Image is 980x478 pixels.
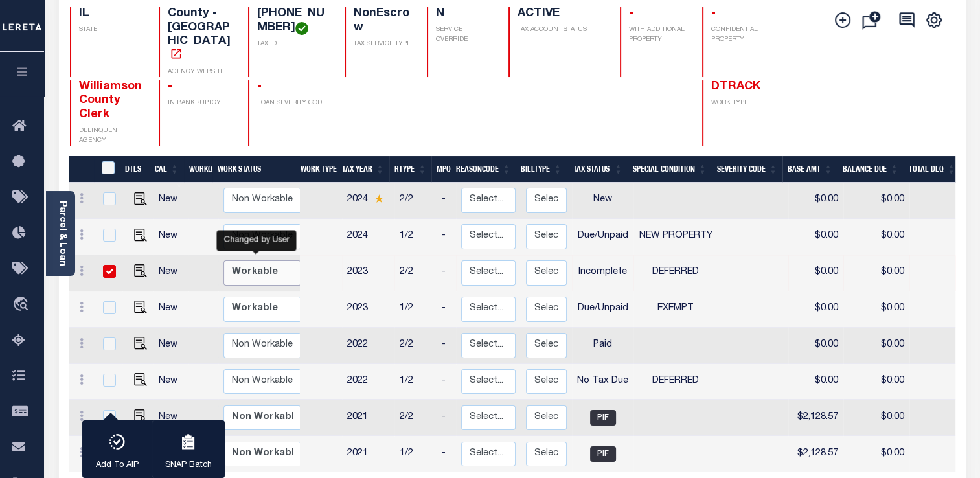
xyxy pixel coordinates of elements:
p: TAX SERVICE TYPE [354,40,411,49]
td: 1/2 [394,364,437,400]
td: - [437,183,456,219]
td: - [437,255,456,291]
td: - [437,219,456,255]
p: TAX ACCOUNT STATUS [518,25,604,35]
td: $0.00 [843,328,909,364]
td: Due/Unpaid [572,291,633,328]
td: 2/2 [394,183,437,219]
th: ReasonCode: activate to sort column ascending [451,156,516,183]
td: 2023 [342,291,394,328]
td: $0.00 [788,364,843,400]
td: $0.00 [843,255,909,291]
td: 2/2 [394,328,437,364]
th: &nbsp;&nbsp;&nbsp;&nbsp;&nbsp;&nbsp;&nbsp;&nbsp;&nbsp;&nbsp; [69,156,94,183]
p: WITH ADDITIONAL PROPERTY [629,25,686,45]
td: - [437,364,456,400]
th: DTLS [120,156,150,183]
td: 2021 [342,436,394,472]
td: New [153,328,188,364]
span: DEFERRED [652,376,699,385]
span: DTRACK [711,81,760,93]
div: Changed by User [216,230,296,251]
td: 2021 [342,400,394,436]
p: AGENCY WEBSITE [168,67,233,77]
td: - [437,291,456,328]
td: New [153,183,188,219]
td: $0.00 [843,219,909,255]
span: PIF [590,410,616,426]
span: DEFERRED [652,267,699,277]
p: LOAN SEVERITY CODE [257,98,329,108]
h4: [PHONE_NUMBER] [257,7,329,35]
td: 2023 [342,255,394,291]
span: - [257,81,262,93]
h4: IL [79,7,144,21]
td: $2,128.57 [788,436,843,472]
h4: NonEscrow [354,7,411,35]
td: 2024 [342,183,394,219]
td: No Tax Due [572,364,633,400]
span: Williamson County Clerk [79,81,142,120]
td: 2024 [342,219,394,255]
td: $0.00 [788,328,843,364]
th: Work Type [295,156,337,183]
span: - [629,8,633,19]
p: STATE [79,25,144,35]
td: 1/2 [394,291,437,328]
a: Parcel & Loan [58,201,67,266]
td: $0.00 [843,400,909,436]
th: Special Condition: activate to sort column ascending [628,156,712,183]
th: BillType: activate to sort column ascending [516,156,567,183]
span: EXEMPT [657,304,694,313]
i: travel_explore [12,297,33,313]
span: NEW PROPERTY [639,231,712,240]
th: Total DLQ: activate to sort column ascending [904,156,961,183]
span: PIF [590,446,616,462]
td: - [437,400,456,436]
th: WorkQ [184,156,212,183]
td: 1/2 [394,436,437,472]
th: Work Status [212,156,300,183]
td: 2022 [342,364,394,400]
h4: County - [GEOGRAPHIC_DATA] [168,7,233,63]
td: - [437,436,456,472]
th: MPO [431,156,451,183]
th: Tax Year: activate to sort column ascending [337,156,389,183]
p: IN BANKRUPTCY [168,98,233,108]
span: - [711,8,716,19]
th: CAL: activate to sort column ascending [150,156,184,183]
td: 2/2 [394,255,437,291]
th: RType: activate to sort column ascending [389,156,431,183]
td: $0.00 [843,364,909,400]
p: DELINQUENT AGENCY [79,126,144,146]
h4: N [436,7,493,21]
h4: ACTIVE [518,7,604,21]
td: New [153,219,188,255]
img: Star.svg [374,194,383,203]
td: $0.00 [788,219,843,255]
td: $0.00 [788,255,843,291]
td: $0.00 [843,183,909,219]
td: Incomplete [572,255,633,291]
td: 2/2 [394,400,437,436]
td: Paid [572,328,633,364]
td: New [153,364,188,400]
th: &nbsp; [94,156,120,183]
td: New [153,255,188,291]
p: CONFIDENTIAL PROPERTY [711,25,776,45]
th: Base Amt: activate to sort column ascending [782,156,838,183]
td: - [437,328,456,364]
td: $0.00 [788,183,843,219]
td: $0.00 [788,291,843,328]
td: New [153,291,188,328]
span: - [168,81,172,93]
td: $0.00 [843,291,909,328]
td: $0.00 [843,436,909,472]
td: Due/Unpaid [572,219,633,255]
th: Severity Code: activate to sort column ascending [712,156,782,183]
th: Balance Due: activate to sort column ascending [838,156,904,183]
td: New [153,400,188,436]
p: SERVICE OVERRIDE [436,25,493,45]
th: Tax Status: activate to sort column ascending [567,156,628,183]
p: WORK TYPE [711,98,776,108]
